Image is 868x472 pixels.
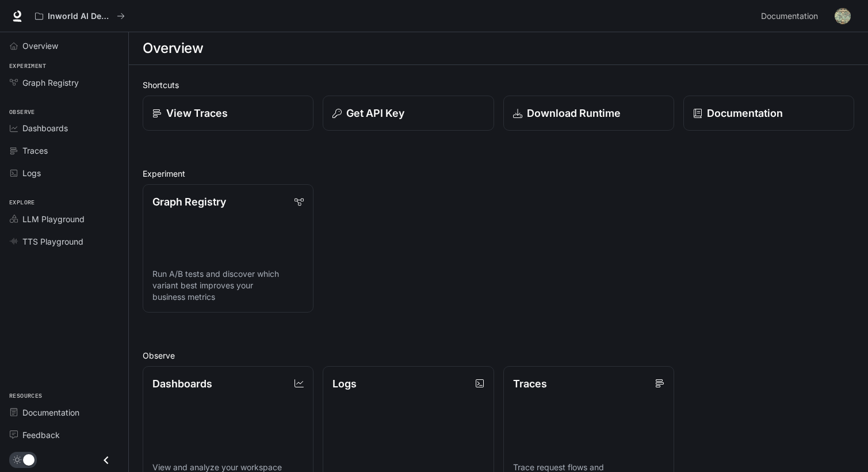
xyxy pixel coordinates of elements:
h2: Shortcuts [143,79,854,91]
a: Documentation [756,5,827,28]
p: Traces [513,376,547,391]
span: Documentation [22,406,79,418]
span: Documentation [761,9,818,24]
span: Dashboards [22,122,68,134]
button: Close drawer [93,448,119,472]
button: User avatar [831,5,854,28]
p: Get API Key [346,105,404,121]
p: Logs [332,376,357,391]
p: Graph Registry [152,194,226,210]
a: Feedback [5,425,124,445]
a: Dashboards [5,118,124,138]
span: Graph Registry [22,77,79,89]
span: Dark mode toggle [23,453,35,466]
a: View Traces [143,96,313,131]
span: Feedback [22,429,60,441]
a: Download Runtime [503,96,674,131]
p: Dashboards [152,376,212,391]
span: LLM Playground [22,213,85,225]
button: All workspaces [30,5,130,28]
a: LLM Playground [5,209,124,229]
a: Documentation [683,96,854,131]
a: Graph RegistryRun A/B tests and discover which variant best improves your business metrics [143,184,313,313]
a: Traces [5,140,124,161]
h1: Overview [143,37,203,60]
a: Overview [5,36,124,56]
a: Logs [5,163,124,183]
h2: Experiment [143,168,854,180]
span: Traces [22,144,48,157]
span: Logs [22,167,41,179]
p: Documentation [707,105,783,121]
a: TTS Playground [5,231,124,252]
a: Documentation [5,402,124,422]
p: View Traces [166,105,228,121]
p: Run A/B tests and discover which variant best improves your business metrics [152,268,304,303]
span: TTS Playground [22,235,83,248]
span: Overview [22,40,58,52]
button: Get API Key [323,96,494,131]
img: User avatar [835,8,851,24]
h2: Observe [143,349,854,361]
p: Inworld AI Demos [48,12,112,21]
a: Graph Registry [5,73,124,93]
p: Download Runtime [527,105,621,121]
